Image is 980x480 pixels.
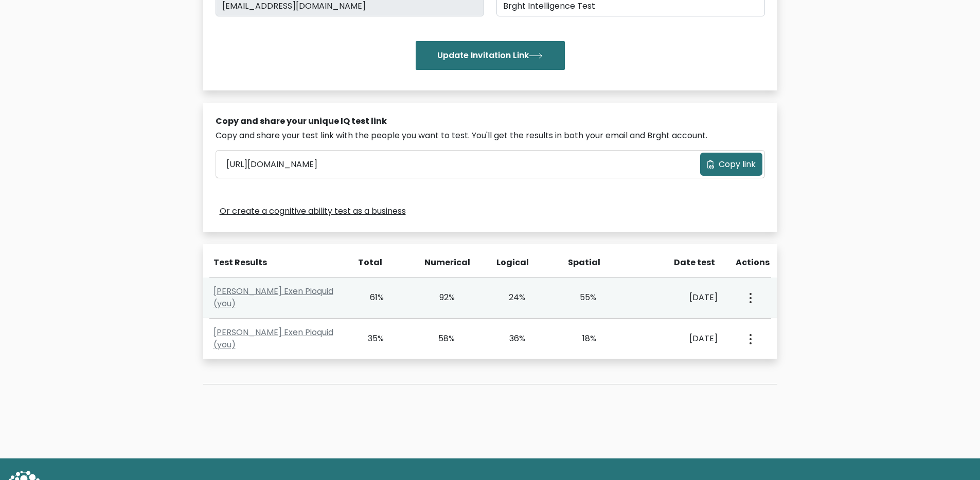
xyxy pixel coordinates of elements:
a: [PERSON_NAME] Exen Pioquid (you) [213,285,333,309]
a: Or create a cognitive ability test as a business [220,205,406,217]
div: Test Results [213,256,341,269]
a: [PERSON_NAME] Exen Pioquid (you) [213,326,333,350]
div: 92% [425,291,455,304]
div: [DATE] [638,333,718,345]
div: Total [353,256,383,269]
div: 36% [496,333,526,345]
div: 18% [567,333,596,345]
div: Date test [640,256,723,269]
div: 61% [355,291,384,304]
div: 35% [355,333,384,345]
span: Copy link [719,158,756,171]
div: 58% [425,333,455,345]
div: 24% [496,291,526,304]
div: 55% [567,291,596,304]
div: Logical [496,256,526,269]
div: Actions [736,256,771,269]
div: [DATE] [638,291,718,304]
div: Copy and share your unique IQ test link [216,115,765,127]
button: Copy link [700,153,762,176]
button: Update Invitation Link [416,41,565,70]
div: Copy and share your test link with the people you want to test. You'll get the results in both yo... [216,130,765,142]
div: Spatial [568,256,598,269]
div: Numerical [424,256,454,269]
